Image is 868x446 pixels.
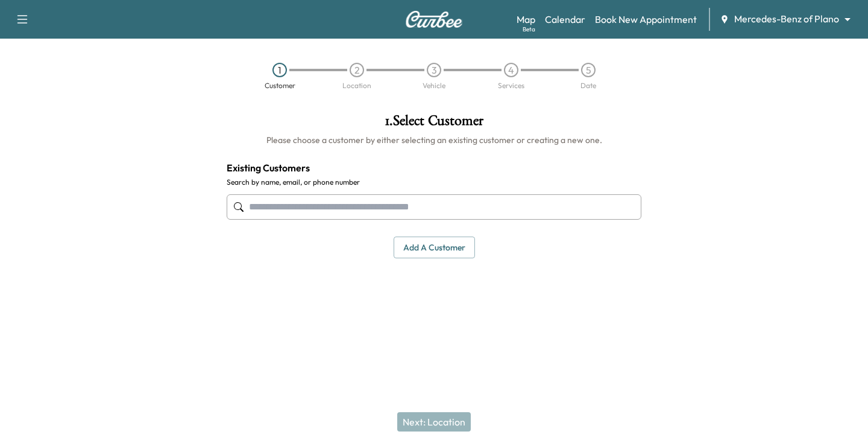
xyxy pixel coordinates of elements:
[423,82,445,89] div: Vehicle
[498,82,524,89] div: Services
[523,25,535,34] div: Beta
[227,177,641,187] label: Search by name, email, or phone number
[595,12,697,27] a: Book New Appointment
[350,63,364,77] div: 2
[405,11,463,28] img: Curbee Logo
[227,134,641,146] h6: Please choose a customer by either selecting an existing customer or creating a new one.
[545,12,585,27] a: Calendar
[734,12,839,26] span: Mercedes-Benz of Plano
[517,12,535,27] a: MapBeta
[580,82,596,89] div: Date
[504,63,518,77] div: 4
[342,82,371,89] div: Location
[227,161,641,175] h4: Existing Customers
[272,63,287,77] div: 1
[394,237,475,259] button: Add a customer
[265,82,295,89] div: Customer
[427,63,441,77] div: 3
[227,113,641,134] h1: 1 . Select Customer
[581,63,596,77] div: 5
